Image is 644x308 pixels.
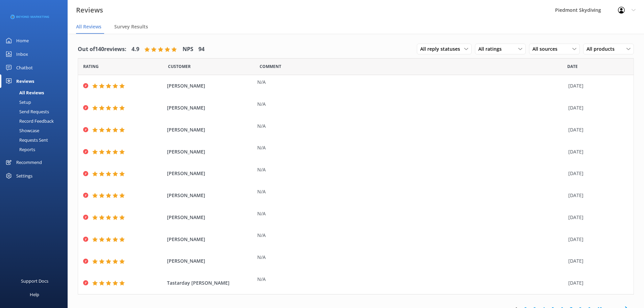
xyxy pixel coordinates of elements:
a: Setup [4,97,68,107]
span: [PERSON_NAME] [167,192,254,199]
span: [PERSON_NAME] [167,214,254,221]
span: [PERSON_NAME] [167,126,254,134]
div: N/A [257,166,565,173]
div: Home [16,34,29,47]
span: [PERSON_NAME] [167,148,254,156]
img: 3-1676954853.png [10,15,49,20]
h4: 94 [198,45,205,54]
div: Recommend [16,156,42,169]
span: Date [567,63,578,70]
span: [PERSON_NAME] [167,170,254,177]
span: Tastarday [PERSON_NAME] [167,279,254,287]
div: [DATE] [568,192,625,199]
div: [DATE] [568,148,625,156]
h4: NPS [183,45,193,54]
div: [DATE] [568,257,625,265]
a: Send Requests [4,107,68,116]
div: N/A [257,210,565,217]
div: N/A [257,122,565,130]
a: Showcase [4,126,68,135]
a: All Reviews [4,88,68,97]
span: All reply statuses [420,45,464,53]
div: [DATE] [568,236,625,243]
div: [DATE] [568,214,625,221]
div: [DATE] [568,126,625,134]
div: All Reviews [4,88,44,97]
div: Showcase [4,126,39,135]
div: [DATE] [568,170,625,177]
span: [PERSON_NAME] [167,236,254,243]
div: Send Requests [4,107,49,116]
span: Date [83,63,99,70]
a: Reports [4,145,68,154]
span: All ratings [478,45,506,53]
div: Help [30,288,39,301]
div: N/A [257,144,565,151]
div: N/A [257,78,565,86]
span: Date [168,63,191,70]
span: Survey Results [114,23,148,30]
div: N/A [257,276,565,283]
div: N/A [257,188,565,195]
span: All products [587,45,619,53]
h4: 4.9 [132,45,139,54]
div: Reports [4,145,35,154]
div: [DATE] [568,279,625,287]
div: [DATE] [568,104,625,112]
div: Inbox [16,47,28,61]
div: Setup [4,97,31,107]
div: Requests Sent [4,135,48,145]
div: Reviews [16,74,34,88]
div: Settings [16,169,32,183]
span: Question [260,63,281,70]
div: [DATE] [568,82,625,90]
h3: Reviews [76,5,103,16]
div: Record Feedback [4,116,54,126]
div: N/A [257,254,565,261]
div: N/A [257,232,565,239]
span: All sources [532,45,562,53]
a: Record Feedback [4,116,68,126]
span: [PERSON_NAME] [167,257,254,265]
div: Support Docs [21,274,48,288]
span: [PERSON_NAME] [167,82,254,90]
div: Chatbot [16,61,33,74]
span: [PERSON_NAME] [167,104,254,112]
h4: Out of 140 reviews: [78,45,126,54]
div: N/A [257,100,565,108]
a: Requests Sent [4,135,68,145]
span: All Reviews [76,23,101,30]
